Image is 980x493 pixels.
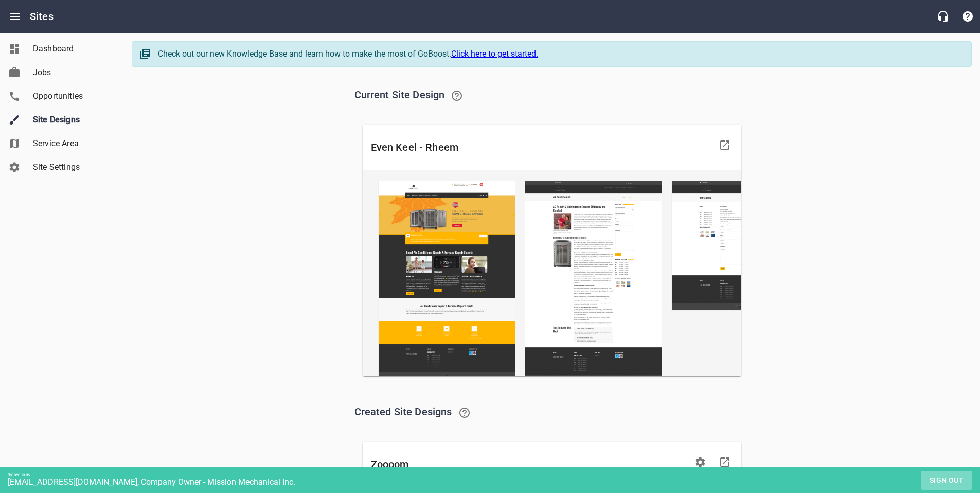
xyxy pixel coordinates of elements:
[33,114,111,126] span: Site Designs
[378,181,515,379] img: even-keel-rheem.png
[33,43,111,55] span: Dashboard
[8,472,980,477] div: Signed in as
[688,450,712,474] button: Edit Site Settings
[158,48,961,60] div: Check out our new Knowledge Base and learn how to make the most of GoBoost.
[444,83,469,108] a: Learn about our recommended Site updates
[33,66,111,79] span: Jobs
[451,49,538,59] a: Click here to get started.
[671,181,809,311] img: even-keel-rheem-contact-us.png
[921,471,972,490] button: Sign out
[371,139,712,155] h6: Even Keel - Rheem
[33,90,111,102] span: Opportunities
[925,474,968,487] span: Sign out
[712,133,737,157] a: Visit Site
[8,477,980,487] div: [EMAIL_ADDRESS][DOMAIN_NAME], Company Owner - Mission Mechanical Inc.
[354,83,750,108] h6: Current Site Design
[371,456,688,472] h6: Zoooom
[452,400,477,425] a: Learn about switching Site Designs
[931,4,955,29] button: Live Chat
[712,450,737,474] a: Visit Site
[955,4,980,29] button: Support Portal
[525,181,662,383] img: even-keel-rheem-air-conditioning.png
[33,161,111,173] span: Site Settings
[30,8,54,25] h6: Sites
[3,4,27,29] button: Open drawer
[33,137,111,150] span: Service Area
[354,400,750,425] h6: Created Site Designs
